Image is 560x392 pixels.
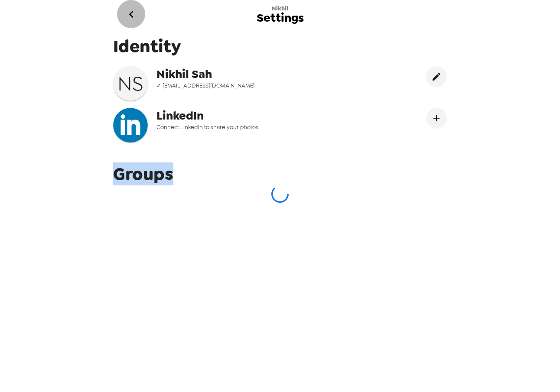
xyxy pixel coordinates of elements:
span: Nikhil [272,5,288,12]
button: edit [426,66,447,87]
h3: N S [113,71,148,96]
button: Connect LinekdIn [426,108,447,129]
span: LinkedIn [156,108,332,123]
span: Nikhil Sah [156,66,332,82]
img: headshotImg [113,108,148,143]
span: Identity [113,35,447,58]
span: ✓ [EMAIL_ADDRESS][DOMAIN_NAME] [156,82,332,89]
span: Connect LinkedIn to share your photos [156,123,332,131]
span: Groups [113,162,173,185]
span: Settings [257,12,304,24]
